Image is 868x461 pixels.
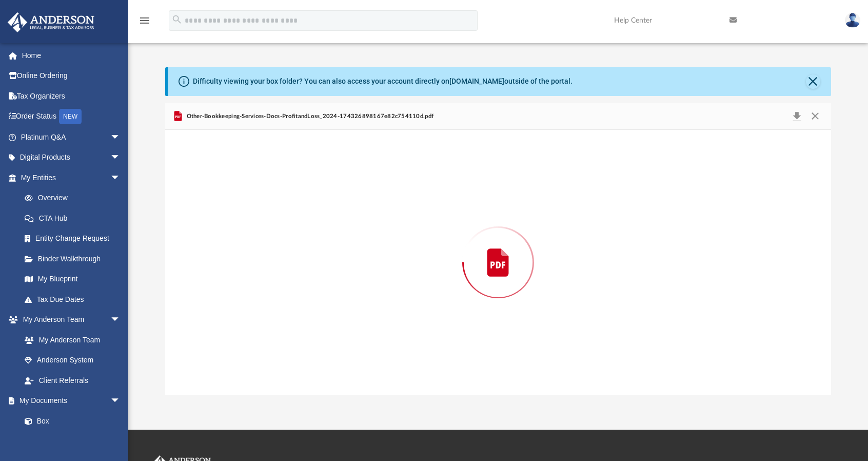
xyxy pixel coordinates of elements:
a: My Anderson Teamarrow_drop_down [7,310,131,330]
button: Download [787,109,806,124]
a: My Blueprint [14,269,131,290]
a: My Anderson Team [14,330,126,350]
div: Preview [165,103,831,395]
div: Difficulty viewing your box folder? You can also access your account directly on outside of the p... [193,76,573,87]
span: arrow_drop_down [110,391,131,412]
a: menu [139,20,151,27]
a: Anderson System [14,350,131,371]
a: Client Referrals [14,370,131,391]
a: Tax Due Dates [14,289,136,310]
a: Box [14,411,126,431]
a: My Entitiesarrow_drop_down [7,167,136,188]
a: Platinum Q&Aarrow_drop_down [7,127,136,147]
a: [DOMAIN_NAME] [449,77,504,85]
a: Overview [14,188,136,208]
a: Binder Walkthrough [14,248,136,269]
div: NEW [59,109,82,124]
span: arrow_drop_down [110,167,131,188]
span: Other-Bookkeeping-Services-Docs-ProfitandLoss_2024-174326898167e82c754110d.pdf [184,112,433,121]
a: Tax Organizers [7,86,136,106]
a: My Documentsarrow_drop_down [7,391,131,411]
i: search [171,14,183,25]
button: Close [806,109,824,124]
span: arrow_drop_down [110,147,131,168]
img: Anderson Advisors Platinum Portal [5,12,97,32]
span: arrow_drop_down [110,310,131,331]
a: Digital Productsarrow_drop_down [7,147,136,168]
button: Close [806,74,820,89]
a: Home [7,45,136,66]
i: menu [139,14,151,27]
a: Online Ordering [7,66,136,86]
a: Entity Change Request [14,228,136,249]
a: CTA Hub [14,208,136,228]
a: Order StatusNEW [7,106,136,127]
span: arrow_drop_down [110,127,131,148]
img: User Pic [845,13,860,28]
